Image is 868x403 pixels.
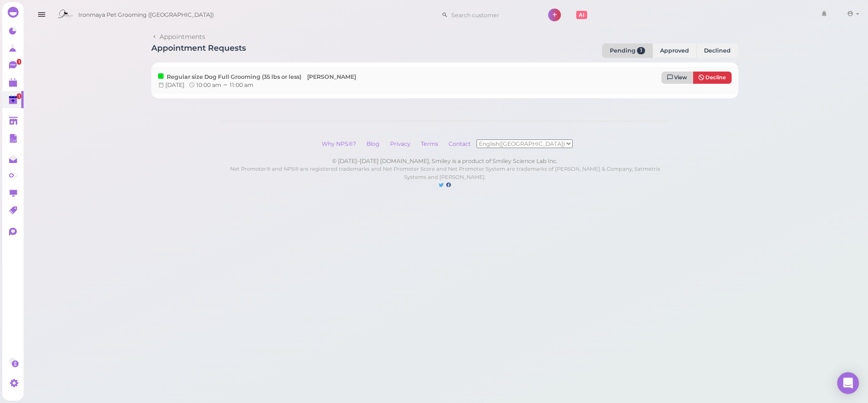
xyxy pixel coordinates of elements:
[158,73,303,80] b: Regular size Dog Full Grooming (35 lbs or less)
[317,140,361,147] a: Why NPS®?
[448,8,536,22] input: Search customer
[652,43,697,58] a: Approved
[705,74,726,81] span: Decline
[151,32,251,41] a: Appointments
[307,73,356,80] b: [PERSON_NAME]
[78,2,214,28] span: Ironmaya Pet Grooming ([GEOGRAPHIC_DATA])
[151,43,246,58] h1: Appointment Requests
[17,93,21,99] span: 1
[674,74,687,81] span: View
[158,81,184,89] div: [DATE]
[230,166,660,180] small: Net Promoter® and NPS® are registered trademarks and Net Promoter Score and Net Promoter System a...
[837,372,859,394] div: Open Intercom Messenger
[637,47,645,54] span: 1
[693,72,732,84] button: Decline
[196,82,222,88] span: 10:00 am
[444,140,477,147] a: Contact
[2,57,24,74] a: 1
[2,91,24,108] a: 1
[661,72,693,84] a: View Request
[362,140,384,147] a: Blog
[230,82,253,88] span: 11:00 am
[17,59,21,65] span: 1
[602,43,653,58] a: Pending 1
[416,140,443,147] a: Terms
[386,140,415,147] a: Privacy
[696,43,738,58] a: Declined
[221,157,670,165] div: © [DATE]–[DATE] [DOMAIN_NAME], Smiley is a product of Smiley Science Lab Inc.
